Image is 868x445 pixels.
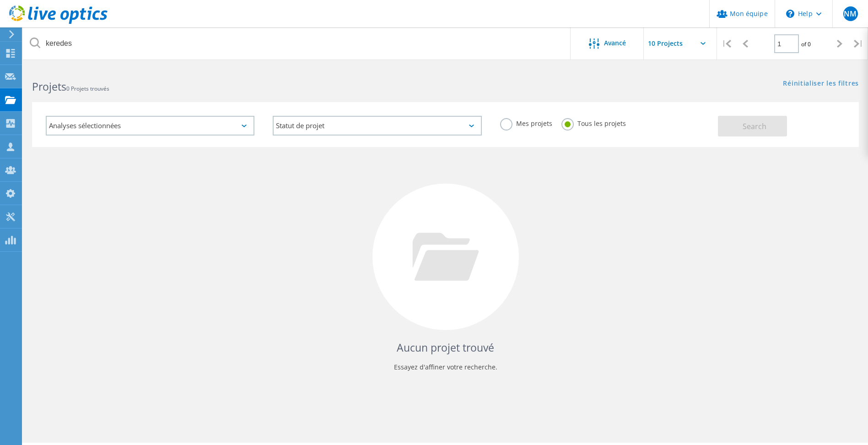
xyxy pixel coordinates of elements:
a: Live Optics Dashboard [9,19,108,26]
span: NM [844,10,857,17]
span: of 0 [801,40,811,48]
span: 0 Projets trouvés [66,85,109,92]
b: Projets [32,79,66,94]
span: Avancé [604,40,626,46]
span: Search [743,121,766,131]
label: Mes projets [500,118,552,127]
div: Statut de projet [273,116,481,136]
label: Tous les projets [561,118,626,127]
input: Rechercher des projets par nom, propriétaire, ID, société, etc. [23,27,571,60]
p: Essayez d'affiner votre recherche. [41,360,850,374]
div: Analyses sélectionnées [46,116,254,136]
div: | [849,27,868,60]
a: Réinitialiser les filtres [783,80,859,88]
h4: Aucun projet trouvé [41,340,850,355]
div: | [717,27,736,60]
svg: \n [786,10,794,18]
button: Search [718,116,787,136]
